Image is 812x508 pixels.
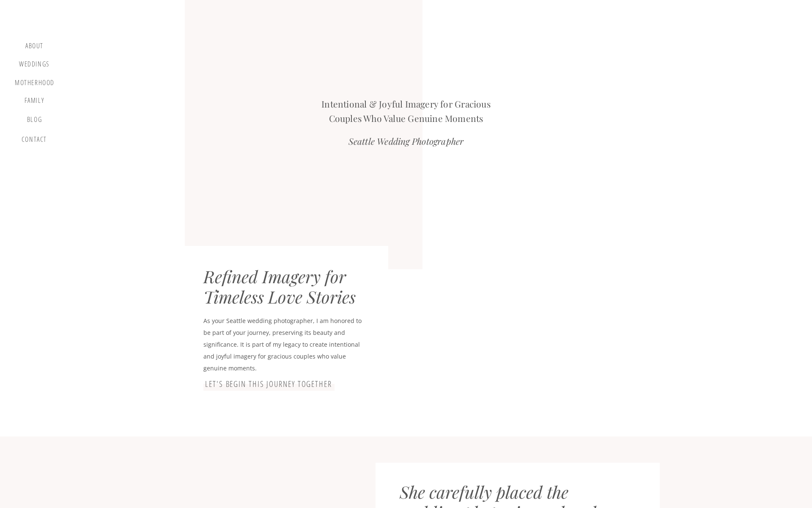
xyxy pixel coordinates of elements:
[15,79,55,88] a: motherhood
[22,116,47,127] a: blog
[18,97,50,108] a: Family
[22,42,47,52] a: about
[20,135,49,147] a: contact
[18,60,50,71] a: Weddings
[348,135,464,147] i: Seattle Wedding Photographer
[203,266,373,306] div: Refined Imagery for Timeless Love Stories
[203,379,334,389] a: let's begin this journey together
[312,97,500,121] h2: Intentional & Joyful Imagery for Gracious Couples Who Value Genuine Moments
[203,315,369,365] p: As your Seattle wedding photographer, I am honored to be part of your journey, preserving its bea...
